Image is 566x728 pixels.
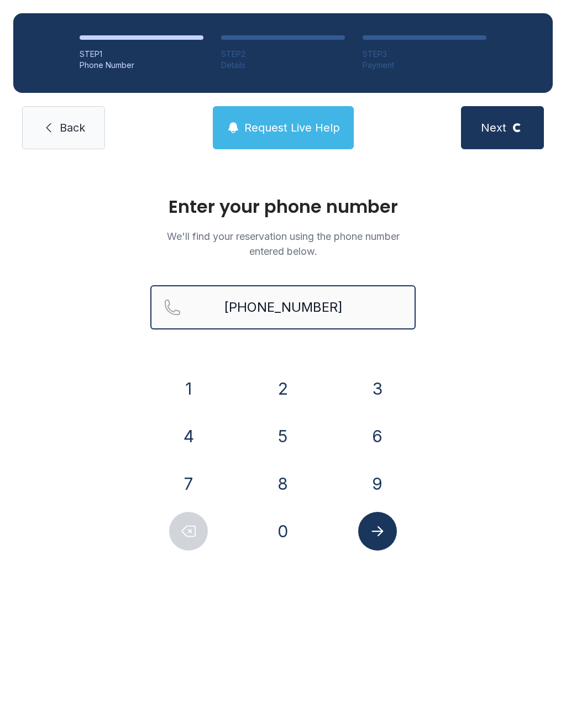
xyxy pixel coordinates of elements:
button: 7 [169,464,208,503]
div: STEP 1 [80,49,203,60]
h1: Enter your phone number [150,198,416,216]
button: 3 [358,369,397,408]
span: Next [481,120,506,135]
button: 9 [358,464,397,503]
button: 6 [358,417,397,455]
span: Back [60,120,85,135]
span: Request Live Help [244,120,340,135]
div: Details [221,60,345,71]
div: STEP 3 [363,49,486,60]
button: 0 [264,512,302,551]
button: Submit lookup form [358,512,397,551]
button: 2 [264,369,302,408]
input: Reservation phone number [150,285,416,329]
div: STEP 2 [221,49,345,60]
div: Phone Number [80,60,203,71]
div: Payment [363,60,486,71]
button: 1 [169,369,208,408]
button: 5 [264,417,302,455]
p: We'll find your reservation using the phone number entered below. [150,229,416,259]
button: Delete number [169,512,208,551]
button: 4 [169,417,208,455]
button: 8 [264,464,302,503]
